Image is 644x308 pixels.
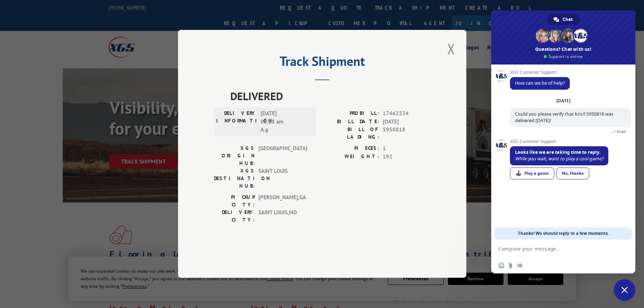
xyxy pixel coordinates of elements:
[518,227,609,240] span: Thanks! We should reply in a few moments.
[556,168,589,179] a: No, thanks
[322,126,379,141] label: BILL OF LADING:
[617,129,626,134] span: Read
[510,70,570,75] span: XGS Customer Support
[510,139,608,144] span: XGS Customer Support
[214,194,255,209] label: PICKUP CITY:
[515,149,601,155] span: Looks like we are taking time to reply.
[322,153,379,161] label: WEIGHT:
[214,209,255,224] label: DELIVERY CITY:
[216,110,257,134] label: DELIVERY INFORMATION:
[261,110,309,134] span: [DATE] 08:23 am A.g
[230,88,430,104] span: DELIVERED
[498,240,614,258] textarea: Compose your message...
[383,145,430,153] span: 1
[322,145,379,153] label: PIECES:
[214,145,255,168] label: XGS ORIGIN HUB:
[508,263,514,268] span: Send a file
[498,263,504,268] span: Insert an emoji
[383,126,430,141] span: 5950818
[515,80,565,86] span: How can we be of help?
[258,168,307,190] span: SAINT LOUIS
[383,153,430,161] span: 192
[383,118,430,126] span: [DATE]
[214,168,255,190] label: XGS DESTINATION HUB:
[445,39,457,59] button: Close modal
[322,118,379,126] label: BILL DATE:
[515,111,613,124] span: Could you please verify that b/o/l 5950818 was delivered [DATE]/
[383,110,430,118] span: 17462334
[258,194,307,209] span: [PERSON_NAME] , GA
[258,209,307,224] span: SAINT LOUIS , MO
[515,170,522,176] span: 🕹️
[258,145,307,168] span: [GEOGRAPHIC_DATA]
[510,168,554,179] a: Play a game
[515,156,603,162] span: While you wait, want to play a cool game?
[214,56,430,70] h2: Track Shipment
[547,14,580,25] a: Chat
[556,99,570,103] div: [DATE]
[517,263,523,268] span: Audio message
[614,279,635,301] a: Close chat
[322,110,379,118] label: PROBILL:
[563,14,573,25] span: Chat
